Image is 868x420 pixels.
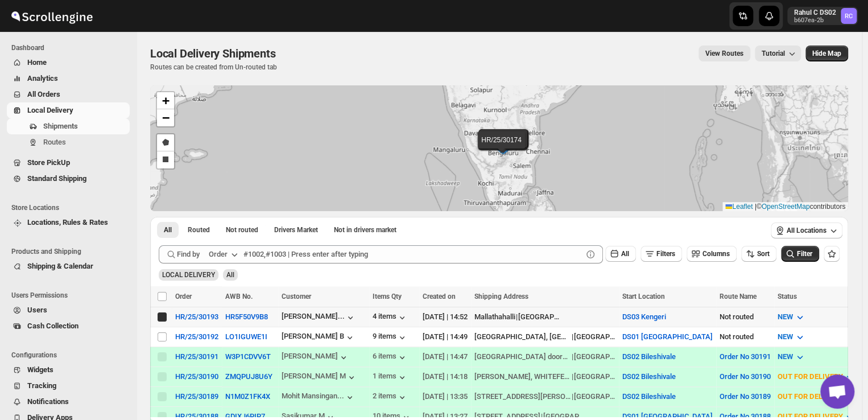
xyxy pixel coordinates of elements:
[720,293,757,300] span: Route Name
[373,392,408,403] div: 2 items
[11,291,131,300] span: Users Permissions
[722,202,848,212] div: © contributors
[225,372,272,381] button: ZMQPUJ8U6Y
[573,331,615,343] div: [GEOGRAPHIC_DATA]
[474,371,571,382] div: [PERSON_NAME], WHITEFEILD
[27,397,69,406] span: Notifications
[27,381,56,390] span: Tracking
[794,8,836,17] p: Rahul C DS02
[274,225,318,234] span: Drivers Market
[720,392,771,401] button: Order No 30189
[7,215,130,230] button: Locations, Rules & Rates
[175,352,218,361] button: HR/25/30191
[622,352,676,361] button: DS02 Bileshivale
[175,372,218,381] div: HR/25/30190
[7,362,130,378] button: Widgets
[27,74,58,83] span: Analytics
[622,372,676,381] button: DS02 Bileshivale
[282,352,349,363] button: [PERSON_NAME]
[573,351,615,363] div: [GEOGRAPHIC_DATA]
[225,293,253,300] span: AWB No.
[423,351,468,363] div: [DATE] | 14:47
[493,141,510,153] img: Marker
[778,392,842,401] span: OUT FOR DELIVERY
[209,249,228,260] div: Order
[175,293,192,300] span: Order
[225,392,270,401] button: N1M0Z1FK4X
[573,391,615,402] div: [GEOGRAPHIC_DATA]
[267,222,325,238] button: Claimable
[474,351,616,363] div: |
[27,365,53,374] span: Widgets
[720,352,771,361] button: Order No 30191
[495,139,512,152] img: Marker
[282,372,357,383] button: [PERSON_NAME] M
[755,46,801,61] button: Tutorial
[778,332,793,341] span: NEW
[162,271,215,279] span: LOCAL DELIVERY
[175,392,218,401] div: HR/25/30189
[474,331,571,343] div: [GEOGRAPHIC_DATA], [GEOGRAPHIC_DATA], [GEOGRAPHIC_DATA][PERSON_NAME]
[243,245,582,263] input: #1002,#1003 | Press enter after typing
[157,222,179,238] button: All
[27,90,60,98] span: All Orders
[177,249,200,260] span: Find by
[771,223,842,238] button: All Locations
[762,203,810,211] a: OpenStreetMap
[720,311,771,323] div: Not routed
[705,49,743,58] span: View Routes
[43,122,78,130] span: Shipments
[805,46,848,61] button: Map action label
[175,332,218,341] button: HR/25/30192
[157,151,174,168] a: Draw a rectangle
[11,351,131,360] span: Configurations
[474,391,571,402] div: [STREET_ADDRESS][PERSON_NAME]
[812,49,841,58] span: Hide Map
[7,302,130,318] button: Users
[225,312,268,321] button: HR5F50V9B8
[771,388,862,406] button: OUT FOR DELIVERY
[43,138,66,146] span: Routes
[495,139,512,151] img: Marker
[687,246,737,262] button: Columns
[282,392,344,400] div: Mohit Mansingan...
[225,352,271,361] button: W3P1CDVV6T
[423,293,456,300] span: Created on
[157,92,174,109] a: Zoom in
[282,312,345,320] div: [PERSON_NAME]...
[495,142,512,154] img: Marker
[778,372,842,381] span: OUT FOR DELIVERY
[27,306,47,314] span: Users
[820,374,854,409] div: Open chat
[7,394,130,410] button: Notifications
[573,371,615,382] div: [GEOGRAPHIC_DATA]
[423,391,468,402] div: [DATE] | 13:35
[781,246,819,262] button: Filter
[373,332,408,343] button: 9 items
[373,352,408,363] div: 6 items
[11,247,131,256] span: Products and Shipping
[640,246,682,262] button: Filters
[27,174,86,183] span: Standard Shipping
[474,351,571,363] div: [GEOGRAPHIC_DATA] doorvaninagar [GEOGRAPHIC_DATA] 550016
[282,332,356,343] button: [PERSON_NAME] B
[702,250,730,258] span: Columns
[474,331,616,343] div: |
[762,50,785,57] span: Tutorial
[741,246,776,262] button: Sort
[757,250,770,258] span: Sort
[373,312,408,323] div: 4 items
[797,250,812,258] span: Filter
[282,312,356,323] button: [PERSON_NAME]...
[787,226,826,235] span: All Locations
[771,348,812,366] button: NEW
[282,293,311,300] span: Customer
[7,118,130,134] button: Shipments
[494,140,511,153] img: Marker
[494,142,511,154] img: Marker
[725,203,753,211] a: Leaflet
